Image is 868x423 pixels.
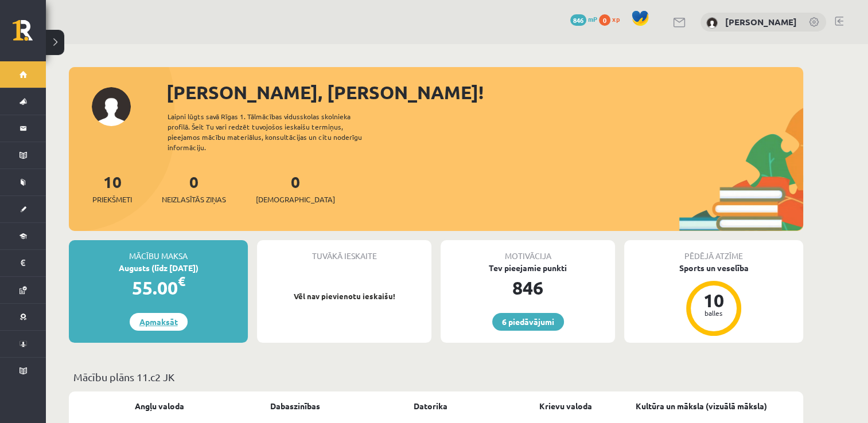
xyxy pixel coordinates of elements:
[588,14,597,23] span: mP
[696,291,731,310] div: 10
[162,194,226,205] span: Neizlasītās ziņas
[135,400,184,412] a: Angļu valoda
[13,20,46,49] a: Rīgas 1. Tālmācības vidusskola
[178,273,185,289] span: €
[256,171,335,205] a: 0[DEMOGRAPHIC_DATA]
[612,14,620,23] span: xp
[706,17,718,29] img: Rolands Rozītis
[636,400,767,412] a: Kultūra un māksla (vizuālā māksla)
[599,14,625,23] a: 0 xp
[414,400,447,412] a: Datorika
[599,14,610,26] span: 0
[168,111,382,152] div: Laipni lūgts savā Rīgas 1. Tālmācības vidusskolas skolnieka profilā. Šeit Tu vari redzēt tuvojošo...
[624,262,803,274] div: Sports un veselība
[441,274,615,301] div: 846
[624,240,803,262] div: Pēdējā atzīme
[624,262,803,338] a: Sports un veselība 10 balles
[263,291,426,302] p: Vēl nav pievienotu ieskaišu!
[69,262,248,274] div: Augusts (līdz [DATE])
[73,369,799,385] p: Mācību plāns 11.c2 JK
[725,16,797,28] a: [PERSON_NAME]
[69,274,248,301] div: 55.00
[256,194,335,205] span: [DEMOGRAPHIC_DATA]
[441,262,615,274] div: Tev pieejamie punkti
[696,310,731,316] div: balles
[270,400,320,412] a: Dabaszinības
[166,79,803,106] div: [PERSON_NAME], [PERSON_NAME]!
[441,240,615,262] div: Motivācija
[257,240,431,262] div: Tuvākā ieskaite
[539,400,592,412] a: Krievu valoda
[92,171,132,205] a: 10Priekšmeti
[92,194,132,205] span: Priekšmeti
[570,14,586,26] span: 846
[492,313,564,331] a: 6 piedāvājumi
[570,14,597,23] a: 846 mP
[130,313,188,331] a: Apmaksāt
[162,171,226,205] a: 0Neizlasītās ziņas
[69,240,248,262] div: Mācību maksa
